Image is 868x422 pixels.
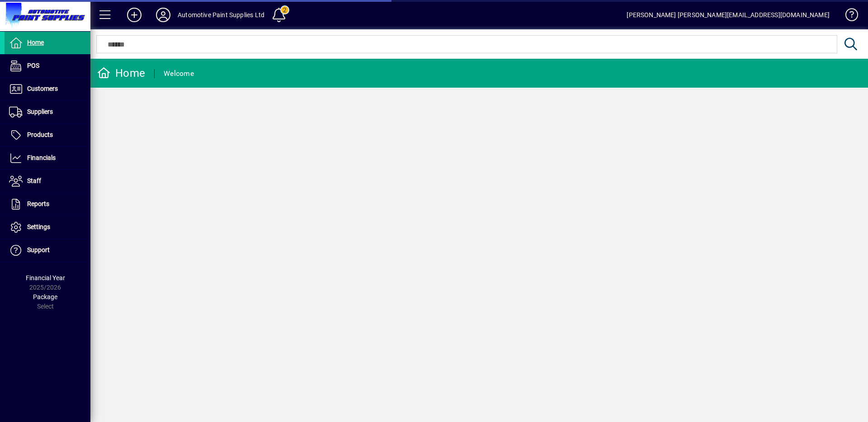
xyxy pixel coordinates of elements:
[627,8,830,22] div: [PERSON_NAME] [PERSON_NAME][EMAIL_ADDRESS][DOMAIN_NAME]
[27,85,58,92] span: Customers
[5,101,90,123] a: Suppliers
[5,147,90,169] a: Financials
[149,7,178,23] button: Profile
[5,193,90,216] a: Reports
[97,66,145,80] div: Home
[27,177,41,184] span: Staff
[27,131,53,138] span: Products
[120,7,149,23] button: Add
[178,8,264,22] div: Automotive Paint Supplies Ltd
[27,223,50,230] span: Settings
[27,39,44,46] span: Home
[27,246,50,253] span: Support
[5,239,90,262] a: Support
[33,293,57,300] span: Package
[5,124,90,146] a: Products
[5,78,90,100] a: Customers
[5,216,90,239] a: Settings
[26,274,65,281] span: Financial Year
[27,108,53,115] span: Suppliers
[27,200,49,207] span: Reports
[5,170,90,192] a: Staff
[27,62,39,69] span: POS
[5,55,90,77] a: POS
[164,66,194,81] div: Welcome
[839,2,857,31] a: Knowledge Base
[27,154,56,161] span: Financials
